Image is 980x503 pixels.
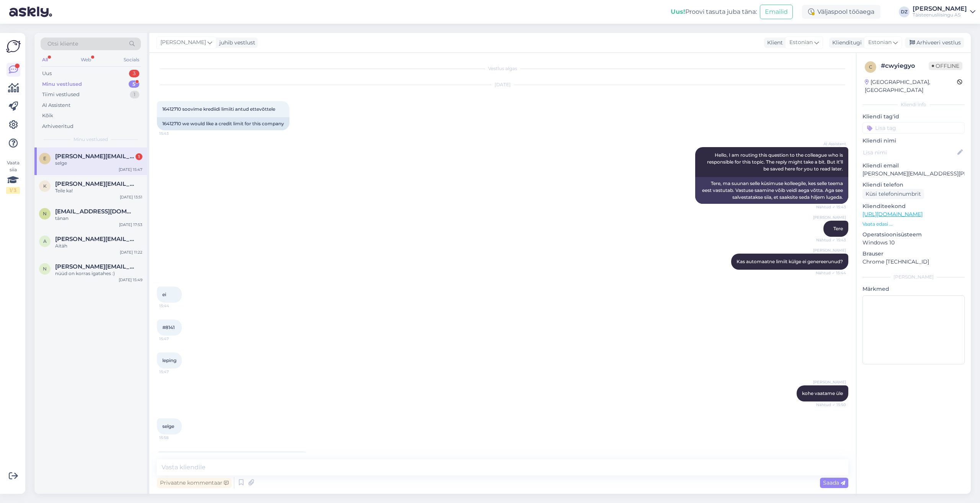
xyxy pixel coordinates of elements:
[833,226,843,231] span: Tere
[73,136,108,143] span: Minu vestlused
[159,369,188,375] span: 15:47
[764,39,783,47] div: Klient
[42,80,82,88] div: Minu vestlused
[881,61,929,70] div: # cwyiegyo
[216,39,255,47] div: juhib vestlust
[671,7,757,16] div: Proovi tasuta juba täna:
[55,242,142,249] div: Aitäh
[129,80,139,88] div: 5
[42,112,53,120] div: Kõik
[899,7,910,17] div: DZ
[119,167,142,172] div: [DATE] 15:47
[813,379,846,385] span: [PERSON_NAME]
[862,170,965,178] p: [PERSON_NAME][EMAIL_ADDRESS][PERSON_NAME][DOMAIN_NAME]
[862,285,965,293] p: Märkmed
[55,215,142,222] div: tänan
[802,390,843,396] span: kohe vaatame üle
[868,38,892,47] span: Estonian
[157,81,848,88] div: [DATE]
[813,247,846,253] span: [PERSON_NAME]
[129,70,139,77] div: 3
[122,55,141,65] div: Socials
[159,303,188,309] span: 15:44
[157,65,848,72] div: Vestlus algas
[136,153,142,160] div: 1
[119,222,142,228] div: [DATE] 17:53
[162,292,166,297] span: ei
[41,55,49,65] div: All
[55,208,135,215] span: natalia.katsalukha@tele2.com
[707,152,844,172] span: Hello, I am routing this question to the colleague who is responsible for this topic. The reply m...
[862,274,965,280] div: [PERSON_NAME]
[671,8,685,15] b: Uus!
[695,177,848,204] div: Tere, ma suunan selle küsimuse kolleegile, kes selle teema eest vastutab. Vastuse saamine võib ve...
[816,270,846,276] span: Nähtud ✓ 15:44
[862,181,965,189] p: Kliendi telefon
[159,435,188,441] span: 15:58
[862,202,965,210] p: Klienditeekond
[157,117,289,130] div: 16412710 we would like a credit limit for this company
[862,101,965,108] div: Kliendi info
[862,258,965,266] p: Chrome [TECHNICAL_ID]
[863,148,956,157] input: Lisa nimi
[913,6,967,12] div: [PERSON_NAME]
[162,324,175,330] span: #8141
[862,113,965,121] p: Kliendi tag'id
[79,55,93,65] div: Web
[43,238,47,244] span: a
[6,39,21,54] img: Askly Logo
[159,131,188,136] span: 15:43
[816,237,846,243] span: Nähtud ✓ 15:43
[43,266,47,272] span: n
[816,402,846,408] span: Nähtud ✓ 15:50
[162,106,275,112] span: 16412710 soovime krediidi limiiti antud ettevõttele
[55,236,135,242] span: allan@flex.ee
[162,423,174,429] span: selge
[789,38,813,47] span: Estonian
[905,38,964,48] div: Arhiveeri vestlus
[802,5,880,19] div: Väljaspool tööaega
[862,137,965,145] p: Kliendi nimi
[816,204,846,210] span: Nähtud ✓ 15:43
[43,183,47,189] span: k
[929,62,962,70] span: Offline
[42,123,73,130] div: Arhiveeritud
[862,211,923,218] a: [URL][DOMAIN_NAME]
[817,141,846,147] span: AI Assistent
[862,239,965,247] p: Windows 10
[913,6,975,18] a: [PERSON_NAME]Täisteenusliisingu AS
[869,64,872,70] span: c
[120,249,142,255] div: [DATE] 11:22
[42,91,80,98] div: Tiimi vestlused
[130,91,139,98] div: 1
[43,156,46,161] span: e
[162,357,176,363] span: leping
[47,40,78,48] span: Otsi kliente
[862,221,965,228] p: Vaata edasi ...
[862,250,965,258] p: Brauser
[829,39,862,47] div: Klienditugi
[813,215,846,220] span: [PERSON_NAME]
[862,189,924,199] div: Küsi telefoninumbrit
[120,194,142,200] div: [DATE] 13:51
[862,122,965,134] input: Lisa tag
[160,38,206,47] span: [PERSON_NAME]
[55,270,142,277] div: nüüd on korras igatahes :)
[55,263,135,270] span: neeme.nurm@klick.ee
[55,153,135,160] span: erling.latt@tele2.com
[760,5,793,19] button: Emailid
[157,478,232,488] div: Privaatne kommentaar
[865,78,957,94] div: [GEOGRAPHIC_DATA], [GEOGRAPHIC_DATA]
[737,259,843,264] span: Kas automaatne limiit külge ei genereerunud?
[55,180,135,187] span: kristjan@krakul.eu
[862,231,965,239] p: Operatsioonisüsteem
[6,159,20,194] div: Vaata siia
[159,336,188,342] span: 15:47
[42,102,70,109] div: AI Assistent
[6,187,20,194] div: 1 / 3
[913,12,967,18] div: Täisteenusliisingu AS
[55,160,142,167] div: selge
[42,70,52,77] div: Uus
[55,187,142,194] div: Teile ka!
[862,162,965,170] p: Kliendi email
